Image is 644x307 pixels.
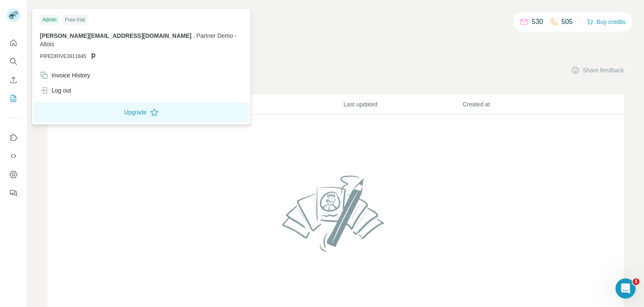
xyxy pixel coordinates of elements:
span: . [193,32,195,39]
button: My lists [7,91,20,106]
p: Last updated [343,100,462,109]
div: Free trial [62,15,87,25]
p: 530 [532,17,543,27]
button: Share feedback [571,66,624,74]
iframe: Intercom live chat [615,278,636,299]
button: Search [7,54,20,69]
button: Buy credits [587,16,626,28]
div: Admin [40,15,59,25]
button: Dashboard [7,167,20,182]
button: Feedback [7,185,20,201]
p: Created at [462,100,581,109]
p: Records [208,100,343,109]
span: 1 [633,278,639,285]
span: PIPEDRIVE3911845 [40,53,86,60]
div: Invoice History [40,71,90,79]
span: [PERSON_NAME][EMAIL_ADDRESS][DOMAIN_NAME] [40,32,192,39]
button: Enrich CSV [7,72,20,87]
p: 505 [561,17,573,27]
div: Log out [40,86,71,95]
button: Use Surfe on LinkedIn [7,130,20,145]
button: Upgrade [34,102,249,122]
button: Use Surfe API [7,148,20,164]
button: Quick start [7,35,20,50]
img: No lists found [279,168,393,258]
